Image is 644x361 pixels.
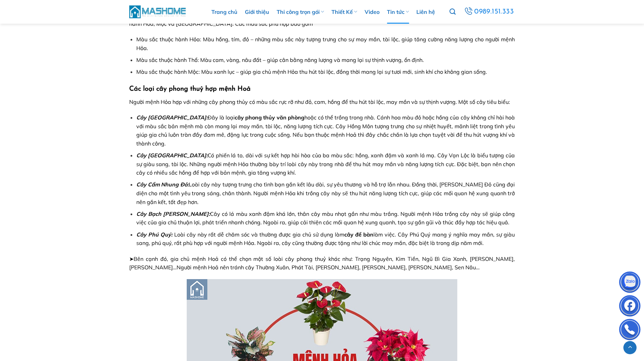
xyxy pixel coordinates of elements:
[136,181,515,205] span: Loài cây này tượng trưng cho tình bạn gắn kết lâu dài, sự yêu thương và hỗ trợ lẫn nhau. Đồng thờ...
[136,57,424,63] span: Màu sắc thuộc hành Thổ: Màu cam, vàng, nâu đất – giúp cân bằng năng lượng và mang lại sự thịnh vư...
[129,12,515,27] span: Theo quan niệm ngũ hành, Mộc sinh Hoả, Hoả sinh Thổ. Vì vậy những người mệnh Hoả có thể chọn dựa ...
[623,341,637,354] a: Lên đầu trang
[136,152,515,176] span: Có phiến lá to, dài với sự kết hợp hài hòa của ba màu sắc: hồng, xanh đậm và xanh lá mạ. Cây Vạn ...
[136,114,515,147] span: Đây là loại hoặc có thể trồng trong nhà. Cánh hoa màu đỏ hoặc hồng của cây không chỉ hài hoà với ...
[136,114,208,121] strong: Cây [GEOGRAPHIC_DATA]:
[136,152,208,159] strong: Cây [GEOGRAPHIC_DATA]:
[136,68,487,75] span: Màu sắc thuộc hành Mộc: Màu xanh lục – giúp gia chủ mệnh Hỏa thu hút tài lộc, đồng thời mang lại ...
[136,231,172,238] strong: Cây Phú Quý:
[136,210,210,217] strong: Cây Bạch [PERSON_NAME]:
[450,5,456,19] a: Tìm kiếm
[136,210,515,226] span: Cây có lá màu xanh đậm khá lớn, thân cây màu nhạt gần như màu trắng. Người mệnh Hỏa trồng cây này...
[474,6,514,18] span: 0989.151.333
[620,297,640,317] img: Facebook
[463,6,515,18] a: 0989.151.333
[136,231,515,247] span: Loài cây này rất dễ chăm sóc và thường được gia chủ sử dụng làm làm việc. Cây Phú Quý mang ý nghĩ...
[136,181,189,188] em: Cây Cẩm Nhung Đỏ:
[129,86,251,92] strong: Các loại cây phong thuỷ hợp mệnh Hoả
[344,231,373,238] strong: cây để bàn
[129,255,134,262] span: ➤
[620,273,640,293] img: Zalo
[136,36,515,51] span: Màu sắc thuộc hành Hỏa: Màu hồng, tím, đỏ – những màu sắc này tượng trưng cho sự may mắn, tài lộc...
[620,320,640,341] img: Phone
[129,255,515,271] span: Bên cạnh đó, gia chủ mệnh Hoả có thể chọn một số loài cây phong thuỷ khác như: Trạng Nguyên, Kim ...
[129,98,510,105] span: Người mệnh Hỏa hợp với những cây phong thủy có màu sắc rực rỡ như đỏ, cam, hồng để thu hút tài lộ...
[235,114,304,121] strong: cây phong thủy văn phòng
[129,4,187,19] img: MasHome – Tổng Thầu Thiết Kế Và Xây Nhà Trọn Gói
